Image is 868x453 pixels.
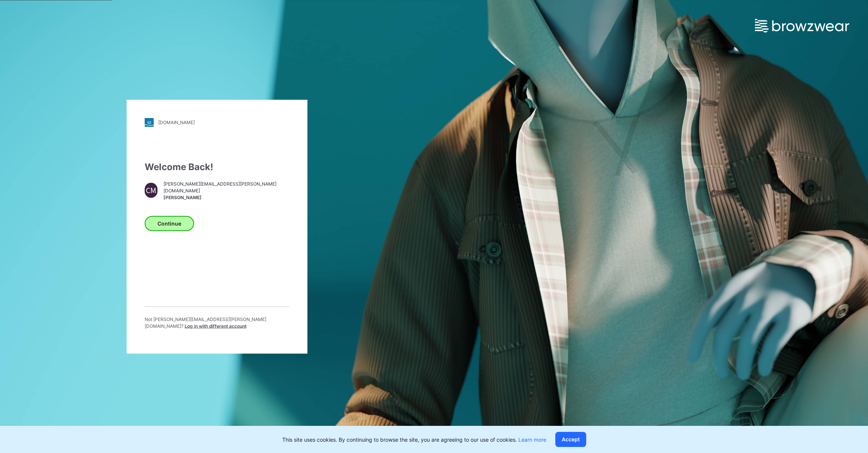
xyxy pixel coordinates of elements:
span: [PERSON_NAME] [164,194,289,201]
span: [PERSON_NAME][EMAIL_ADDRESS][PERSON_NAME][DOMAIN_NAME] [164,181,289,194]
span: Log in with different account [185,323,246,329]
p: This site uses cookies. By continuing to browse the site, you are agreeing to our use of cookies. [282,436,546,444]
img: stylezone-logo.562084cfcfab977791bfbf7441f1a819.svg [145,118,154,127]
button: Accept [555,432,586,447]
p: Not [PERSON_NAME][EMAIL_ADDRESS][PERSON_NAME][DOMAIN_NAME] ? [145,316,289,329]
div: [DOMAIN_NAME] [158,120,195,125]
a: [DOMAIN_NAME] [145,118,289,127]
a: Learn more [518,436,546,443]
div: Welcome Back! [145,160,289,174]
button: Continue [145,216,194,231]
div: CM [145,183,157,198]
img: browzwear-logo.e42bd6dac1945053ebaf764b6aa21510.svg [755,19,849,32]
